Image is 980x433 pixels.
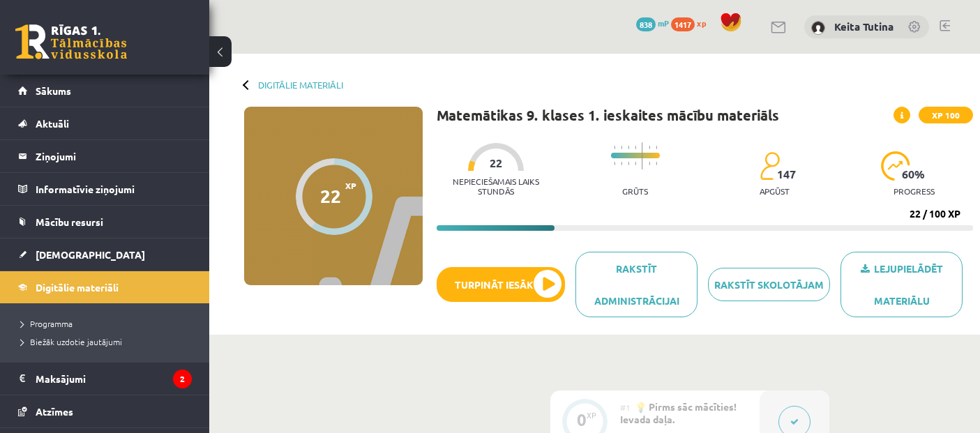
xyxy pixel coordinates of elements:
[811,21,825,35] img: Keita Tutina
[587,411,596,419] div: XP
[18,363,192,395] a: Maksājumi2
[671,17,695,31] span: 1417
[902,168,926,181] span: 60 %
[36,140,192,172] legend: Ziņojumi
[36,84,71,97] span: Sākums
[21,336,122,347] span: Biežāk uzdotie jautājumi
[18,140,192,172] a: Ziņojumi
[658,17,669,29] span: mP
[36,248,145,261] span: [DEMOGRAPHIC_DATA]
[614,162,615,165] img: icon-short-line-57e1e144782c952c97e751825c79c345078a6d821885a25fce030b3d8c18986b.svg
[437,107,779,123] h1: Matemātikas 9. klases 1. ieskaites mācību materiāls
[636,17,656,31] span: 838
[614,146,615,149] img: icon-short-line-57e1e144782c952c97e751825c79c345078a6d821885a25fce030b3d8c18986b.svg
[18,206,192,238] a: Mācību resursi
[834,20,894,33] a: Keita Tutina
[649,146,650,149] img: icon-short-line-57e1e144782c952c97e751825c79c345078a6d821885a25fce030b3d8c18986b.svg
[173,370,192,388] i: 2
[656,146,657,149] img: icon-short-line-57e1e144782c952c97e751825c79c345078a6d821885a25fce030b3d8c18986b.svg
[635,162,636,165] img: icon-short-line-57e1e144782c952c97e751825c79c345078a6d821885a25fce030b3d8c18986b.svg
[36,173,192,205] legend: Informatīvie ziņojumi
[258,79,343,90] a: Digitālie materiāli
[18,75,192,107] a: Sākums
[320,185,341,206] div: 22
[21,318,73,329] span: Programma
[437,176,555,196] p: Nepieciešamais laiks stundās
[642,142,643,169] img: icon-long-line-d9ea69661e0d244f92f715978eff75569469978d946b2353a9bb055b3ed8787d.svg
[18,107,192,139] a: Aktuāli
[894,186,935,196] p: progress
[628,162,629,165] img: icon-short-line-57e1e144782c952c97e751825c79c345078a6d821885a25fce030b3d8c18986b.svg
[649,162,650,165] img: icon-short-line-57e1e144782c952c97e751825c79c345078a6d821885a25fce030b3d8c18986b.svg
[21,335,195,348] a: Biežāk uzdotie jautājumi
[18,271,192,303] a: Digitālie materiāli
[656,162,657,165] img: icon-short-line-57e1e144782c952c97e751825c79c345078a6d821885a25fce030b3d8c18986b.svg
[345,181,356,190] span: XP
[15,24,127,59] a: Rīgas 1. Tālmācības vidusskola
[628,146,629,149] img: icon-short-line-57e1e144782c952c97e751825c79c345078a6d821885a25fce030b3d8c18986b.svg
[636,17,669,29] a: 838 mP
[840,252,963,317] a: Lejupielādēt materiālu
[36,363,192,395] legend: Maksājumi
[620,400,737,425] span: 💡 Pirms sāc mācīties! Ievada daļa.
[760,151,780,181] img: students-c634bb4e5e11cddfef0936a35e636f08e4e9abd3cc4e673bd6f9a4125e45ecb1.svg
[36,405,73,418] span: Atzīmes
[36,281,119,294] span: Digitālie materiāli
[697,17,706,29] span: xp
[36,117,69,130] span: Aktuāli
[919,107,973,123] span: XP 100
[18,395,192,427] a: Atzīmes
[671,17,713,29] a: 1417 xp
[621,162,622,165] img: icon-short-line-57e1e144782c952c97e751825c79c345078a6d821885a25fce030b3d8c18986b.svg
[21,317,195,330] a: Programma
[708,268,830,301] a: Rakstīt skolotājam
[622,186,648,196] p: Grūts
[36,215,103,228] span: Mācību resursi
[490,157,502,169] span: 22
[635,146,636,149] img: icon-short-line-57e1e144782c952c97e751825c79c345078a6d821885a25fce030b3d8c18986b.svg
[760,186,790,196] p: apgūst
[577,413,587,426] div: 0
[621,146,622,149] img: icon-short-line-57e1e144782c952c97e751825c79c345078a6d821885a25fce030b3d8c18986b.svg
[620,402,631,413] span: #1
[437,267,565,302] button: Turpināt iesākto
[575,252,698,317] a: Rakstīt administrācijai
[777,168,796,181] span: 147
[18,238,192,271] a: [DEMOGRAPHIC_DATA]
[18,173,192,205] a: Informatīvie ziņojumi
[881,151,911,181] img: icon-progress-161ccf0a02000e728c5f80fcf4c31c7af3da0e1684b2b1d7c360e028c24a22f1.svg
